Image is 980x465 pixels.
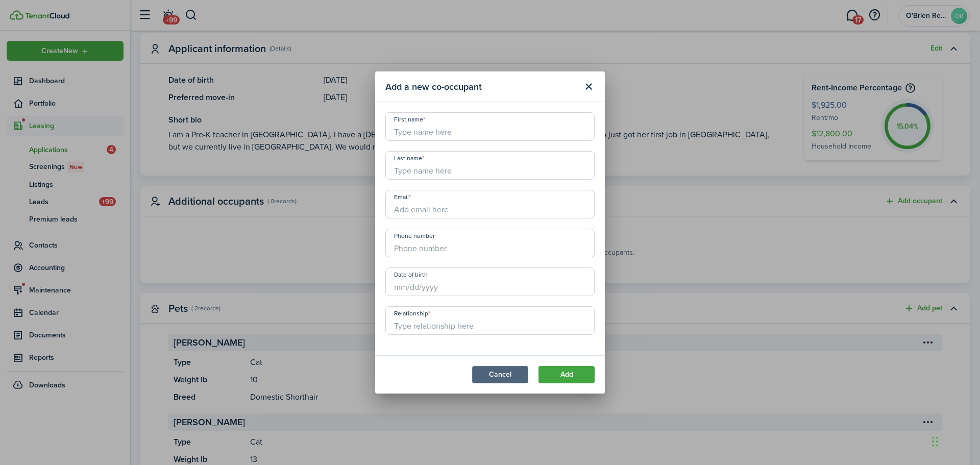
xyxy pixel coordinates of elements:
input: Type name here [385,112,595,141]
button: Cancel [472,366,528,383]
input: Add email here [385,190,595,218]
input: Phone number [385,229,595,257]
div: Drag [932,426,938,457]
modal-title: Add a new co-occupant [385,77,577,96]
input: Type name here [385,151,595,180]
input: Type relationship here [385,306,595,335]
button: Add [538,366,595,383]
input: mm/dd/yyyy [385,267,595,296]
button: Close modal [580,78,597,95]
iframe: Chat Widget [929,416,980,465]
